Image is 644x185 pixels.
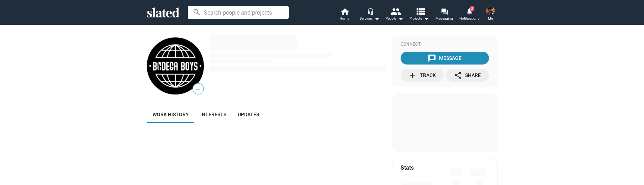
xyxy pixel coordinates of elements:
[457,7,482,23] a: 2Notifications
[360,14,380,23] div: Services
[436,14,453,23] span: Messaging
[454,69,481,82] div: Share
[407,7,432,23] button: Projects
[408,69,436,82] div: Track
[195,106,232,123] a: Interests
[441,8,448,15] mat-icon: forum
[454,71,462,79] mat-icon: share
[486,6,495,15] img: Travis Seppala
[401,69,444,82] button: Track
[390,6,400,16] mat-icon: people
[372,14,381,23] mat-icon: arrow_drop_down
[332,7,357,23] a: Home
[488,14,493,23] span: Me
[401,42,489,47] div: Connect
[428,52,462,65] div: Message
[408,71,417,79] mat-icon: add
[482,5,499,24] button: Travis SeppalaMe
[415,6,425,16] mat-icon: view_list
[432,7,457,23] a: Messaging
[147,106,195,123] a: Work history
[409,14,429,23] span: Projects
[445,69,489,82] button: Share
[466,7,473,14] mat-icon: notifications
[340,7,349,16] mat-icon: home
[232,106,265,123] a: Updates
[470,6,474,11] span: 2
[382,7,407,23] button: People
[238,112,259,117] span: Updates
[193,84,203,94] span: —
[386,14,403,23] div: People
[428,54,436,62] mat-icon: message
[200,112,226,117] span: Interests
[422,14,431,23] mat-icon: arrow_drop_down
[340,14,349,23] span: Home
[396,14,405,23] mat-icon: arrow_drop_down
[459,14,479,23] span: Notifications
[357,7,382,23] button: Services
[401,164,414,171] mat-card-title: Stats
[367,8,373,14] mat-icon: headset_mic
[188,6,289,19] input: Search people and projects
[401,52,489,65] button: Message
[153,112,189,117] span: Work history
